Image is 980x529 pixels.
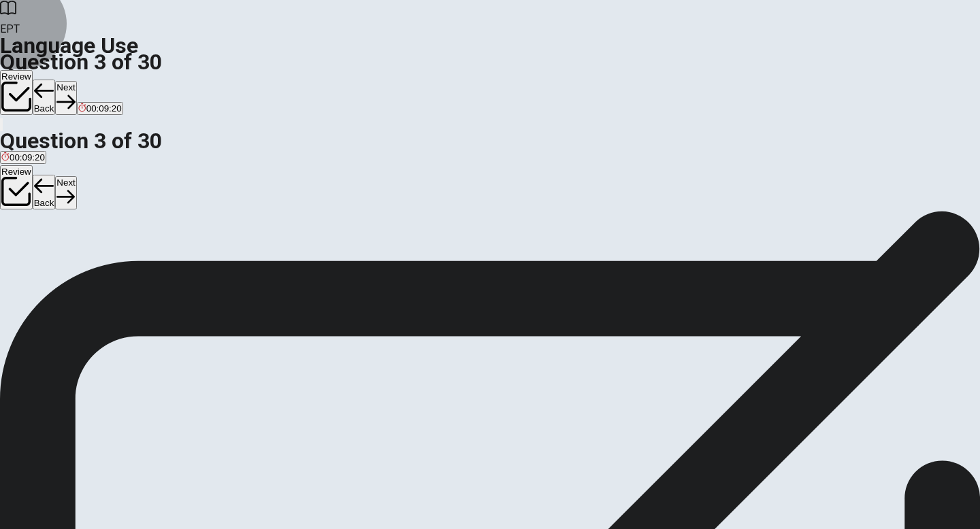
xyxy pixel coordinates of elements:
[55,176,76,209] button: Next
[33,175,56,210] button: Back
[55,81,76,114] button: Next
[33,80,56,115] button: Back
[10,152,45,163] span: 00:09:20
[77,102,123,115] button: 00:09:20
[86,103,122,114] span: 00:09:20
